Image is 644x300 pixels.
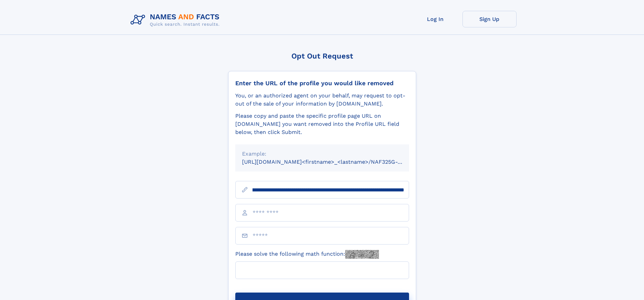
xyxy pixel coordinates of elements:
[462,11,517,27] a: Sign Up
[235,92,409,108] div: You, or an authorized agent on your behalf, may request to opt-out of the sale of your informatio...
[128,11,225,29] img: Logo Names and Facts
[242,150,402,158] div: Example:
[235,250,379,259] label: Please solve the following math function:
[235,112,409,136] div: Please copy and paste the specific profile page URL on [DOMAIN_NAME] you want removed into the Pr...
[235,79,409,87] div: Enter the URL of the profile you would like removed
[228,52,416,60] div: Opt Out Request
[408,11,462,27] a: Log In
[242,159,422,165] small: [URL][DOMAIN_NAME]<firstname>_<lastname>/NAF325G-xxxxxxxx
